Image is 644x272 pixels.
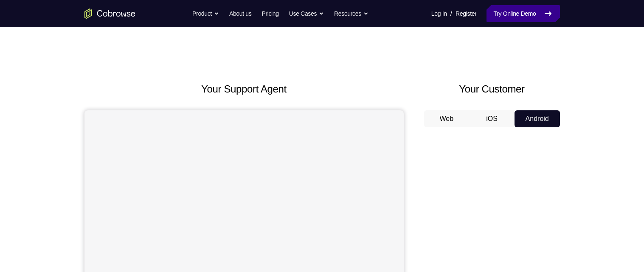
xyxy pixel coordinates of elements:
[515,110,560,127] button: Android
[456,5,476,22] a: Register
[262,5,278,22] a: Pricing
[84,8,135,19] a: Go to the home page
[424,81,560,97] h2: Your Customer
[424,110,470,127] button: Web
[450,8,452,19] span: /
[469,110,515,127] button: iOS
[487,5,560,22] a: Try Online Demo
[84,81,404,97] h2: Your Support Agent
[229,5,251,22] a: About us
[334,5,368,22] button: Resources
[192,5,219,22] button: Product
[431,5,447,22] a: Log In
[289,5,324,22] button: Use Cases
